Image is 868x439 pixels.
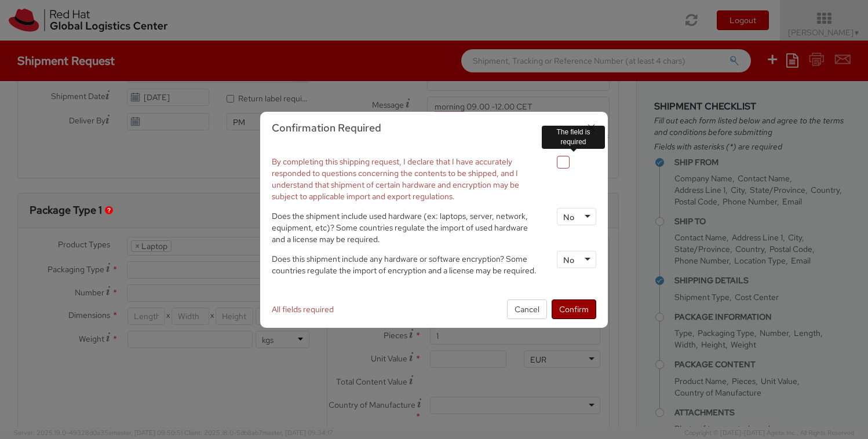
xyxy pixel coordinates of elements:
[563,254,574,266] div: No
[272,304,334,314] span: All fields required
[552,299,596,319] button: Confirm
[542,126,605,149] div: The field is required
[563,211,574,223] div: No
[272,211,528,244] span: Does the shipment include used hardware (ex: laptops, server, network, equipment, etc)? Some coun...
[272,254,537,276] span: Does this shipment include any hardware or software encryption? Some countries regulate the impor...
[507,299,547,319] button: Cancel
[272,156,519,202] span: By completing this shipping request, I declare that I have accurately responded to questions conc...
[272,120,596,136] h3: Confirmation Required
